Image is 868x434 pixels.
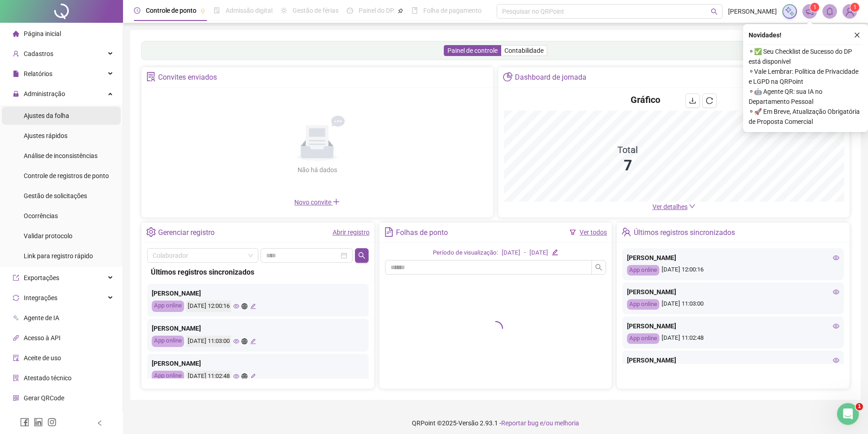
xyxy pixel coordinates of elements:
[226,7,272,14] span: Admissão digital
[24,192,87,199] span: Gestão de solicitações
[158,70,217,85] div: Convites enviados
[241,338,247,344] span: global
[689,203,695,209] span: down
[200,8,205,14] span: pushpin
[24,252,93,260] span: Link para registro rápido
[631,93,660,106] h4: Gráfico
[502,248,520,258] div: [DATE]
[281,7,287,14] span: sun
[486,319,504,337] span: loading
[13,355,19,361] span: audit
[627,355,839,365] div: [PERSON_NAME]
[621,227,631,237] span: team
[398,8,403,14] span: pushpin
[833,255,839,261] span: eye
[186,336,231,347] div: [DATE] 11:03:00
[689,97,696,104] span: download
[652,203,695,210] a: Ver detalhes down
[24,394,64,402] span: Gerar QRCode
[347,7,353,14] span: dashboard
[570,229,576,235] span: filter
[411,7,418,14] span: book
[24,70,52,77] span: Relatórios
[146,227,156,237] span: setting
[293,7,339,14] span: Gestão de férias
[24,50,53,57] span: Cadastros
[627,299,659,310] div: App online
[749,87,863,107] span: ⚬ 🤖 Agente QR: sua IA no Departamento Pessoal
[850,3,859,12] sup: Atualize o seu contato no menu Meus Dados
[706,97,713,104] span: reload
[47,418,56,427] span: instagram
[152,323,364,333] div: [PERSON_NAME]
[146,7,196,14] span: Controle de ponto
[813,4,817,10] span: 1
[294,199,340,206] span: Novo convite
[158,225,215,240] div: Gerenciar registro
[853,4,857,10] span: 1
[152,301,184,312] div: App online
[627,265,659,276] div: App online
[458,419,478,427] span: Versão
[833,323,839,329] span: eye
[833,357,839,363] span: eye
[359,7,394,14] span: Painel do DP
[627,299,839,310] div: [DATE] 11:03:00
[24,294,57,301] span: Integrações
[97,420,103,426] span: left
[854,32,860,38] span: close
[24,112,69,119] span: Ajustes da folha
[711,8,718,15] span: search
[384,227,394,237] span: file-text
[152,371,184,382] div: App online
[843,5,857,18] img: 66607
[24,354,61,362] span: Aceite de uso
[186,371,231,382] div: [DATE] 11:02:48
[826,7,834,15] span: bell
[134,7,140,14] span: clock-circle
[233,303,239,309] span: eye
[423,7,482,14] span: Folha de pagamento
[250,338,256,344] span: edit
[749,66,863,87] span: ⚬ Vale Lembrar: Política de Privacidade e LGPD na QRPoint
[275,165,359,175] div: Não há dados
[241,303,247,309] span: global
[627,265,839,276] div: [DATE] 12:00:16
[13,91,19,97] span: lock
[810,3,819,12] sup: 1
[241,373,247,379] span: global
[24,314,59,322] span: Agente de IA
[13,275,19,281] span: export
[627,321,839,331] div: [PERSON_NAME]
[13,375,19,381] span: solution
[13,295,19,301] span: sync
[524,248,526,258] div: -
[152,288,364,298] div: [PERSON_NAME]
[634,225,735,240] div: Últimos registros sincronizados
[749,30,781,40] span: Novidades !
[856,403,863,410] span: 1
[152,358,364,368] div: [PERSON_NAME]
[552,249,558,255] span: edit
[580,229,607,236] a: Ver todos
[504,47,544,54] span: Contabilidade
[24,334,61,342] span: Acesso à API
[233,373,239,379] span: eye
[806,7,814,15] span: notification
[24,232,72,240] span: Validar protocolo
[652,203,688,210] span: Ver detalhes
[186,301,231,312] div: [DATE] 12:00:16
[24,212,58,220] span: Ocorrências
[250,303,256,309] span: edit
[728,6,777,16] span: [PERSON_NAME]
[13,71,19,77] span: file
[627,333,839,344] div: [DATE] 11:02:48
[529,248,548,258] div: [DATE]
[20,418,29,427] span: facebook
[627,333,659,344] div: App online
[13,395,19,401] span: qrcode
[13,51,19,57] span: user-add
[447,47,498,54] span: Painel de controle
[749,107,863,127] span: ⚬ 🚀 Em Breve, Atualização Obrigatória de Proposta Comercial
[233,338,239,344] span: eye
